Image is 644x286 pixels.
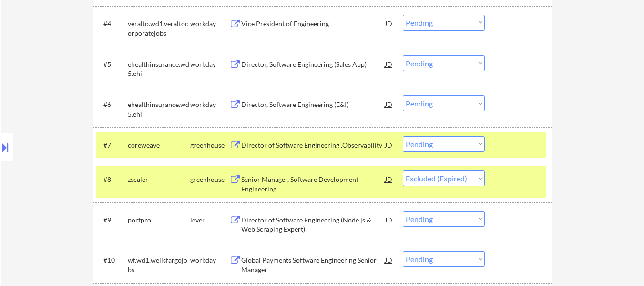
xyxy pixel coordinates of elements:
[190,215,229,225] div: lever
[103,255,120,265] div: #10
[190,255,229,265] div: workday
[241,175,385,193] div: Senior Manager, Software Development Engineering
[241,140,385,150] div: Director of Software Engineering ,Observability
[241,19,385,29] div: Vice President of Engineering
[190,140,229,150] div: greenhouse
[128,19,190,38] div: veralto.wd1.veraltocorporatejobs
[384,15,394,32] div: JD
[384,251,394,268] div: JD
[241,60,385,69] div: Director, Software Engineering (Sales App)
[190,19,229,29] div: workday
[241,255,385,274] div: Global Payments Software Engineering Senior Manager
[384,55,394,73] div: JD
[384,211,394,228] div: JD
[128,255,190,274] div: wf.wd1.wellsfargojobs
[384,136,394,153] div: JD
[190,100,229,109] div: workday
[190,175,229,184] div: greenhouse
[241,100,385,109] div: Director, Software Engineering (E&I)
[384,170,394,188] div: JD
[103,19,120,29] div: #4
[241,215,385,234] div: Director of Software Engineering (Node.js & Web Scraping Expert)
[384,95,394,113] div: JD
[190,60,229,69] div: workday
